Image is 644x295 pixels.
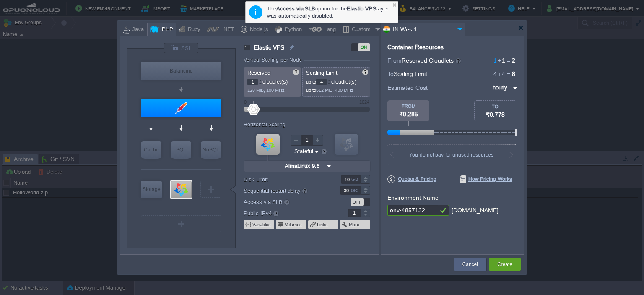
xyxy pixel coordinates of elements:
button: Variables [252,221,272,228]
button: More [349,221,360,228]
span: Scaling Limit [306,70,338,76]
p: cloudlet(s) [306,76,367,85]
span: To [387,70,394,77]
span: Estimated Cost [387,83,428,92]
div: Java [130,23,144,36]
span: ₹0.285 [399,111,418,117]
div: Load Balancer [141,62,221,80]
b: Elastic VPS [347,5,377,12]
span: From [387,57,402,64]
p: cloudlet(s) [247,76,298,85]
span: 512 MiB, 400 MHz [316,88,353,93]
div: TO [475,104,516,109]
div: GB [351,175,360,183]
div: ON [358,43,370,51]
span: How Pricing Works [460,175,512,183]
span: Reserved Cloudlets [402,57,462,64]
div: Horizontal Scaling [244,122,288,128]
span: up to [306,79,316,84]
span: Scaling Limit [394,70,427,77]
span: Quotas & Pricing [387,175,436,183]
div: Cache [141,141,161,159]
div: SQL Databases [171,141,191,159]
label: Environment Name [387,194,439,201]
div: Storage Containers [141,181,162,198]
div: Storage [141,181,162,198]
button: Create [497,260,512,269]
label: Disk Limit [244,175,329,184]
span: + [497,57,502,64]
div: SQL [171,141,191,159]
span: = [505,70,512,77]
span: 8 [512,70,515,77]
span: 1 [493,57,497,64]
div: FROM [387,104,429,109]
div: Ruby [185,23,200,36]
span: 4 [493,70,497,77]
button: Volumes [285,221,303,228]
span: 2 [512,57,515,64]
div: Application Servers [141,99,221,117]
div: 0 [244,99,247,104]
div: Create New Layer [200,181,221,198]
div: Node.js [247,23,268,36]
div: Custom [349,23,374,36]
div: NoSQL Databases [201,141,221,159]
span: 128 MiB, 100 MHz [247,88,285,93]
div: PHP [159,23,173,36]
div: The option for the layer was automatically disabled. [267,5,394,20]
span: = [505,57,512,64]
div: Balancing [141,62,221,80]
div: sec [351,186,360,194]
span: Reserved [247,70,270,76]
label: Sequential restart delay [244,186,329,195]
button: Cancel [462,260,478,269]
div: Python [282,23,302,36]
div: .NET [219,23,234,36]
span: up to [306,88,316,93]
div: NoSQL [201,141,221,159]
div: Elastic VPS [171,181,192,198]
b: Access via SLB [276,5,315,12]
div: 1024 [359,99,369,104]
div: .[DOMAIN_NAME] [450,205,499,216]
label: Access via SLB [244,197,329,206]
label: Public IPv4 [244,209,329,218]
div: Container Resources [387,44,444,50]
span: 1 [497,57,505,64]
span: 4 [497,70,505,77]
div: OFF [351,198,364,206]
button: Links [317,221,329,228]
span: ₹0.778 [486,111,505,118]
span: + [497,70,502,77]
div: Lang [322,23,336,36]
div: Create New Layer [141,215,221,232]
div: Vertical Scaling per Node [244,57,304,63]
